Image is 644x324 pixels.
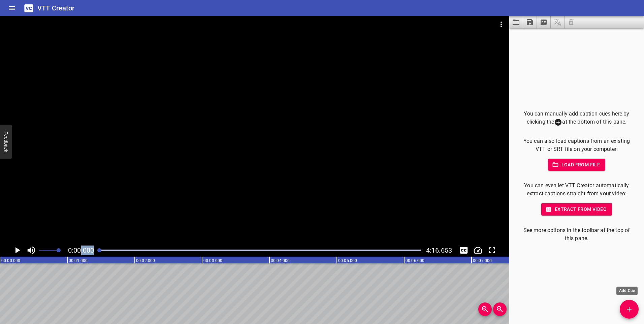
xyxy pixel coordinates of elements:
button: Play/Pause [11,244,24,257]
div: Playback Speed [472,244,484,257]
span: Current Time [68,246,94,254]
p: You can even let VTT Creator automatically extract captions straight from your video: [520,182,633,198]
text: 00:02.000 [136,258,155,263]
p: You can manually add caption cues here by clicking the at the bottom of this pane. [520,110,633,126]
span: Extract from video [547,205,607,214]
svg: Load captions from file [512,18,520,26]
button: Extract from video [541,203,612,216]
text: 00:04.000 [271,258,290,263]
p: See more options in the toolbar at the top of this pane. [520,226,633,242]
span: Set video volume [57,248,61,252]
svg: Extract captions from video [540,18,548,26]
svg: Save captions to file [526,18,534,26]
button: Save captions to file [523,16,537,28]
button: Load from file [548,159,606,171]
button: Toggle mute [25,244,38,257]
div: Hide/Show Captions [457,244,470,257]
button: Toggle captions [457,244,470,257]
span: Add some captions below, then you can translate them. [551,16,565,28]
text: 00:07.000 [473,258,492,263]
div: Toggle Full Screen [486,244,498,257]
button: Toggle fullscreen [486,244,498,257]
text: 00:05.000 [338,258,357,263]
div: Play progress [99,250,421,251]
text: 00:03.000 [203,258,222,263]
button: Change Playback Speed [472,244,484,257]
button: Load captions from file [509,16,523,28]
text: 00:00.000 [1,258,20,263]
button: Video Options [493,16,509,32]
p: You can also load captions from an existing VTT or SRT file on your computer: [520,137,633,153]
text: 00:06.000 [406,258,424,263]
text: 00:01.000 [69,258,88,263]
span: Load from file [553,161,600,169]
button: Extract captions from video [537,16,551,28]
span: Video Duration [426,246,452,254]
h6: VTT Creator [37,3,75,13]
button: Zoom Out [493,302,507,316]
button: Add Cue [620,300,639,319]
button: Zoom In [478,302,492,316]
